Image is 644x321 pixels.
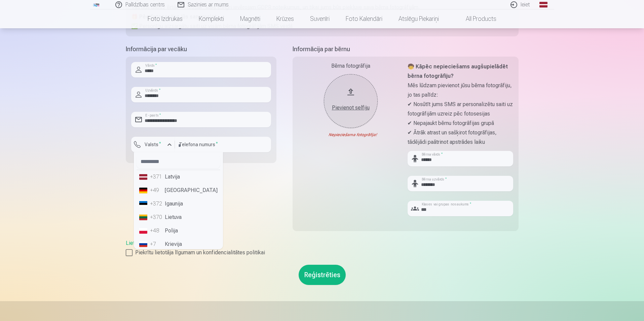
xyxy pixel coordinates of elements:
[150,213,163,221] div: +370
[150,227,163,235] div: +48
[137,237,220,251] li: Krievija
[447,9,504,28] a: All products
[408,119,513,128] p: ✔ Nepajaukt bērnu fotogrāfijas grupā
[137,184,220,197] li: [GEOGRAPHIC_DATA]
[408,100,513,119] p: ✔ Nosūtīt jums SMS ar personalizētu saiti uz fotogrāfijām uzreiz pēc fotosesijas
[191,9,232,28] a: Komplekti
[126,249,519,257] label: Piekrītu lietotāja līgumam un konfidencialitātes politikai
[408,81,513,100] p: Mēs lūdzam pievienot jūsu bērna fotogrāfiju, jo tas palīdz:
[93,3,100,7] img: /fa1
[140,9,191,28] a: Foto izdrukas
[298,132,404,137] div: Nepieciešama fotogrāfija!
[390,9,447,28] a: Atslēgu piekariņi
[137,197,220,211] li: Igaunija
[302,9,338,28] a: Suvenīri
[131,152,175,158] div: Lauks ir obligāts
[324,74,378,128] button: Pievienot selfiju
[137,170,220,184] li: Latvija
[268,9,302,28] a: Krūzes
[232,9,268,28] a: Magnēti
[137,211,220,224] li: Lietuva
[293,44,519,54] h5: Informācija par bērnu
[131,137,175,152] button: Valsts*
[126,44,276,54] h5: Informācija par vecāku
[408,63,508,79] strong: 🧒 Kāpēc nepieciešams augšupielādēt bērna fotogrāfiju?
[150,186,163,194] div: +49
[150,240,163,248] div: +7
[126,240,168,246] a: Lietošanas līgums
[299,265,346,285] button: Reģistrēties
[150,200,163,208] div: +372
[142,141,164,148] label: Valsts
[298,62,404,70] div: Bērna fotogrāfija
[338,9,390,28] a: Foto kalendāri
[150,173,163,181] div: +371
[408,128,513,147] p: ✔ Ātrāk atrast un sašķirot fotogrāfijas, tādējādi paātrinot apstrādes laiku
[331,104,371,112] div: Pievienot selfiju
[126,239,519,257] div: ,
[137,224,220,237] li: Polija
